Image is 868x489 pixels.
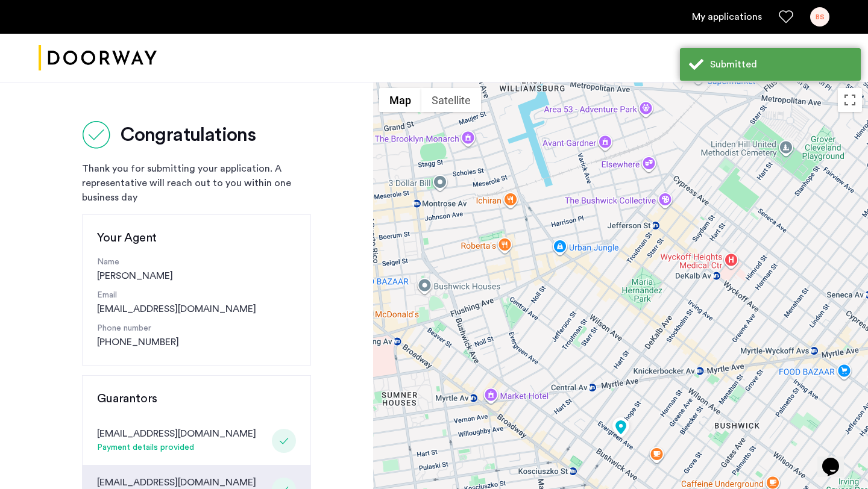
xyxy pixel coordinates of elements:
[97,441,256,455] div: Payment details provided
[779,10,793,24] a: Favorites
[97,302,256,316] a: [EMAIL_ADDRESS][DOMAIN_NAME]
[97,426,256,441] div: [EMAIL_ADDRESS][DOMAIN_NAME]
[817,441,856,477] iframe: chat widget
[838,88,862,112] button: Toggle fullscreen view
[97,322,296,335] p: Phone number
[379,88,421,112] button: Show street map
[97,256,296,283] div: [PERSON_NAME]
[97,256,296,269] p: Name
[39,36,157,81] a: Cazamio logo
[710,57,852,72] div: Submitted
[97,335,179,349] a: [PHONE_NUMBER]
[39,36,157,81] img: logo
[121,123,256,147] h2: Congratulations
[692,10,762,24] a: My application
[97,390,296,407] h3: Guarantors
[97,229,296,246] h3: Your Agent
[82,161,311,205] div: Thank you for submitting your application. A representative will reach out to you within one busi...
[97,289,296,302] p: Email
[810,7,829,26] div: BS
[421,88,481,112] button: Show satellite imagery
